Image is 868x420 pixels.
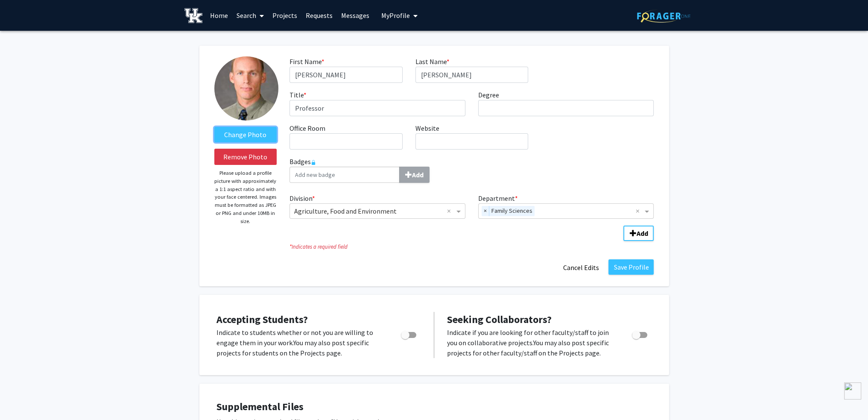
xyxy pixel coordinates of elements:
span: Family Sciences [489,206,535,216]
img: Profile Picture [214,56,278,120]
i: Indicates a required field [289,243,654,251]
p: Indicate if you are looking for other faculty/staff to join you on collaborative projects. You ma... [447,327,616,358]
span: Clear all [635,206,643,216]
label: Degree [478,90,499,100]
div: Toggle [628,327,652,340]
label: Title [289,90,307,100]
a: Requests [301,0,337,30]
button: Remove Photo [214,149,277,165]
img: University of Kentucky Logo [184,8,203,23]
a: Home [206,0,232,30]
h4: Supplemental Files [216,401,652,413]
div: Department [472,193,660,219]
label: Badges [289,156,654,183]
ng-select: Department [478,203,654,219]
span: Accepting Students? [216,313,308,326]
a: Projects [268,0,301,30]
p: Indicate to students whether or not you are willing to engage them in your work. You may also pos... [216,327,385,358]
div: Toggle [397,327,421,340]
img: ForagerOne Logo [637,9,690,23]
label: Last Name [415,56,450,67]
p: Please upload a profile picture with approximately a 1:1 aspect ratio and with your face centered... [214,169,277,225]
label: Office Room [289,123,325,133]
b: Add [412,170,424,179]
a: Search [232,0,268,30]
button: Cancel Edits [557,259,604,276]
button: Save Profile [608,259,654,275]
a: Messages [337,0,374,30]
label: Website [415,123,439,133]
input: BadgesAdd [289,167,400,183]
span: My Profile [381,11,410,20]
label: ChangeProfile Picture [214,127,277,142]
button: Add Division/Department [623,226,654,241]
iframe: Chat [6,382,36,414]
ng-select: Division [289,203,465,219]
button: Badges [399,167,430,183]
div: Division [283,193,472,219]
span: Clear all [447,206,454,216]
b: Add [636,229,648,238]
span: Seeking Collaborators? [447,313,552,326]
label: First Name [289,56,324,67]
span: × [482,206,489,216]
